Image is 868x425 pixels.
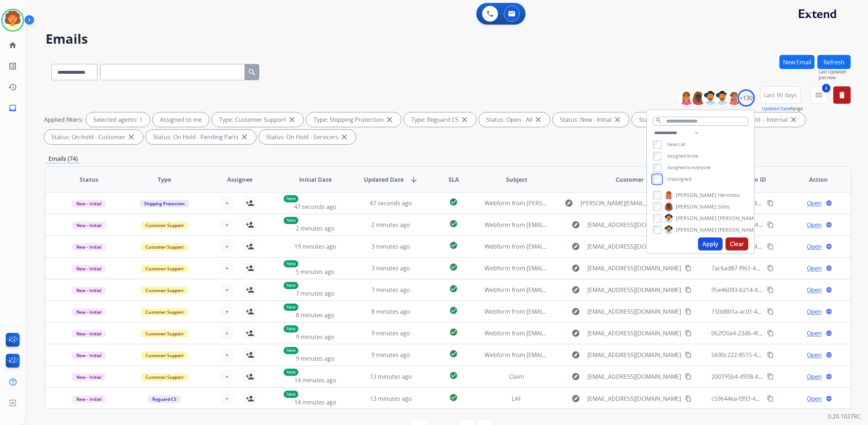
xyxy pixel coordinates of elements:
[676,192,716,199] span: [PERSON_NAME]
[667,141,685,147] span: Select all
[587,220,681,229] span: [EMAIL_ADDRESS][DOMAIN_NAME]
[409,175,418,184] mat-icon: arrow_downward
[685,287,692,293] mat-icon: content_copy
[294,398,336,406] span: 14 minutes ago
[225,372,229,381] span: +
[371,242,410,250] span: 3 minutes ago
[762,106,803,112] span: Range
[826,265,832,271] mat-icon: language
[814,91,823,99] mat-icon: menu
[485,221,648,229] span: Webform from [EMAIL_ADDRESS][DOMAIN_NAME] on [DATE]
[72,373,106,381] span: New - Initial
[553,112,629,127] div: Status: New - Initial
[246,220,254,229] mat-icon: person_add
[449,241,458,250] mat-icon: check_circle
[296,355,335,362] span: 9 minutes ago
[220,218,234,232] button: +
[246,372,254,381] mat-icon: person_add
[479,112,550,127] div: Status: Open - All
[819,69,851,75] span: Last Updated:
[485,329,648,337] span: Webform from [EMAIL_ADDRESS][DOMAIN_NAME] on [DATE]
[294,376,336,384] span: 14 minutes ago
[225,329,229,338] span: +
[485,242,648,250] span: Webform from [EMAIL_ADDRESS][DOMAIN_NAME] on [DATE]
[220,391,234,406] button: +
[284,304,298,311] p: New
[718,226,758,233] span: [PERSON_NAME]
[711,395,820,403] span: c59644ea-f393-4395-90de-7c14f016b7ec
[767,265,774,271] mat-icon: content_copy
[571,307,580,316] mat-icon: explore
[826,222,832,228] mat-icon: language
[140,200,189,207] span: Shipping Protection
[141,243,188,251] span: Customer Support
[449,263,458,271] mat-icon: check_circle
[371,221,410,229] span: 2 minutes ago
[246,307,254,316] mat-icon: person_add
[779,55,814,69] button: New Email
[587,329,681,338] span: [EMAIL_ADDRESS][DOMAIN_NAME]
[72,222,106,229] span: New - Initial
[220,304,234,319] button: +
[676,203,716,210] span: [PERSON_NAME]
[718,192,740,199] span: Hermoso
[248,68,256,77] mat-icon: search
[571,264,580,272] mat-icon: explore
[613,115,622,124] mat-icon: close
[141,287,188,294] span: Customer Support
[80,175,98,184] span: Status
[72,243,106,251] span: New - Initial
[807,372,822,381] span: Open
[767,243,774,250] mat-icon: content_copy
[370,373,412,381] span: 13 minutes ago
[587,286,681,294] span: [EMAIL_ADDRESS][DOMAIN_NAME]
[587,351,681,359] span: [EMAIL_ADDRESS][DOMAIN_NAME]
[767,287,774,293] mat-icon: content_copy
[761,86,800,104] button: Last 90 days
[587,394,681,403] span: [EMAIL_ADDRESS][DOMAIN_NAME]
[807,220,822,229] span: Open
[632,112,708,127] div: Status: New - Reply
[767,200,774,206] mat-icon: content_copy
[767,222,774,228] mat-icon: content_copy
[485,199,693,207] span: Webform from [PERSON_NAME][EMAIL_ADDRESS][DOMAIN_NAME] on [DATE]
[667,153,698,159] span: Assigned to me
[72,265,106,272] span: New - Initial
[807,286,822,294] span: Open
[667,176,691,182] span: Unassigned
[826,308,832,315] mat-icon: language
[246,351,254,359] mat-icon: person_add
[371,351,410,359] span: 9 minutes ago
[225,264,229,272] span: +
[284,195,298,202] p: New
[485,264,648,272] span: Webform from [EMAIL_ADDRESS][DOMAIN_NAME] on [DATE]
[220,348,234,362] button: +
[246,286,254,294] mat-icon: person_add
[485,351,648,359] span: Webform from [EMAIL_ADDRESS][DOMAIN_NAME] on [DATE]
[826,287,832,293] mat-icon: language
[72,395,106,403] span: New - Initial
[371,286,410,294] span: 7 minutes ago
[565,199,573,207] mat-icon: explore
[370,395,412,403] span: 13 minutes ago
[807,264,822,272] span: Open
[141,352,188,359] span: Customer Support
[296,311,335,319] span: 8 minutes ago
[296,289,335,297] span: 7 minutes ago
[225,307,229,316] span: +
[685,395,692,402] mat-icon: content_copy
[826,373,832,380] mat-icon: language
[449,371,458,380] mat-icon: check_circle
[571,286,580,294] mat-icon: explore
[72,352,106,359] span: New - Initial
[284,325,298,332] p: New
[826,352,832,358] mat-icon: language
[764,94,797,96] span: Last 90 days
[807,394,822,403] span: Open
[571,351,580,359] mat-icon: explore
[220,239,234,254] button: +
[225,394,229,403] span: +
[826,243,832,250] mat-icon: language
[44,115,83,124] p: Applied filters:
[220,283,234,297] button: +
